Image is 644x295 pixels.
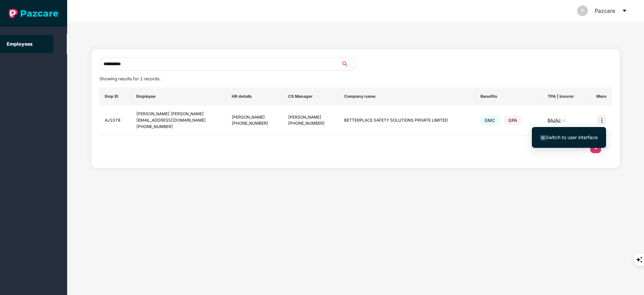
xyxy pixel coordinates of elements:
[546,134,598,140] span: Switch to user interface
[136,124,221,130] div: [PHONE_NUMBER]
[99,106,131,136] td: AJ1078
[99,87,131,106] th: Emp ID
[504,116,521,125] span: GPA
[341,61,355,67] span: search
[136,111,221,117] div: [PERSON_NAME] [PERSON_NAME]
[7,41,33,47] a: Employees
[540,135,546,140] img: svg+xml;base64,PHN2ZyB4bWxucz0iaHR0cDovL3d3dy53My5vcmcvMjAwMC9zdmciIHdpZHRoPSIxNiIgaGVpZ2h0PSIxNi...
[288,114,334,121] div: [PERSON_NAME]
[226,87,283,106] th: HR details
[475,87,542,106] th: Benefits
[232,114,277,121] div: [PERSON_NAME]
[622,8,627,13] span: caret-down
[339,106,475,136] td: BETTERPLACE SAFETY SOLUTIONS PRIVATE LIMITED
[480,116,499,125] span: GMC
[581,5,584,16] span: P
[283,87,339,106] th: CS Manager
[341,57,355,71] button: search
[601,142,612,153] button: right
[601,142,612,153] li: Next Page
[548,118,561,123] span: BAJAJ
[288,120,334,127] div: [PHONE_NUMBER]
[232,120,277,127] div: [PHONE_NUMBER]
[136,117,221,124] div: [EMAIL_ADDRESS][DOMAIN_NAME]
[597,116,606,125] img: icon
[542,87,586,106] th: TPA | Insurer
[131,87,226,106] th: Employee
[604,145,608,150] span: right
[99,76,160,81] span: Showing results for 1 records.
[586,87,612,106] th: More
[561,118,565,122] span: + 1
[339,87,475,106] th: Company name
